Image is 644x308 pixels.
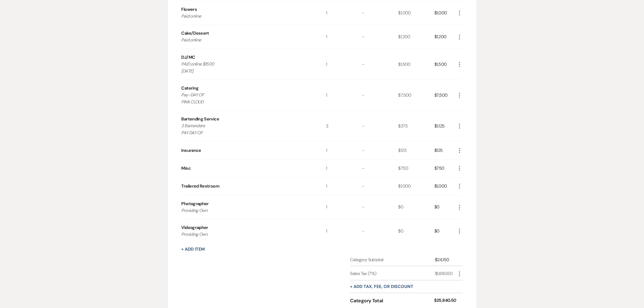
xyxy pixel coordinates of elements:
[326,49,362,80] div: 1
[326,111,362,141] div: 3
[398,80,435,110] div: $7,500
[434,111,456,141] div: $1,125
[362,195,398,219] div: -
[326,178,362,195] div: 1
[362,25,398,49] div: -
[362,178,398,195] div: -
[398,178,435,195] div: $1,000
[181,122,312,136] p: 3 Bartenders PAY DAY OF
[434,160,456,177] div: $750
[350,257,435,263] div: Category Subtotal
[398,1,435,25] div: $1,000
[181,183,219,189] div: Trailered Restroom
[181,54,195,61] div: DJ/MC
[434,80,456,110] div: $7,500
[181,201,209,207] div: Photographer
[435,270,456,277] div: $1,690.50
[362,111,398,141] div: -
[434,178,456,195] div: $1,000
[350,284,414,289] button: + Add tax, fee, or discount
[350,297,434,304] div: Category Total
[326,25,362,49] div: 1
[362,142,398,159] div: -
[398,142,435,159] div: $125
[434,219,456,243] div: $0
[181,207,312,214] p: Providing Own
[434,1,456,25] div: $1,000
[181,231,312,238] p: Providing Own
[181,37,312,44] p: Paid online
[326,160,362,177] div: 1
[350,270,435,277] div: Sales Tax (7%)
[398,111,435,141] div: $375
[398,219,435,243] div: $0
[434,297,456,304] div: $25,840.50
[398,25,435,49] div: $1,200
[434,49,456,80] div: $1,500
[326,1,362,25] div: 1
[181,91,312,105] p: Pay-DAY OF PINK CLOUD
[181,6,197,13] div: Flowers
[181,165,191,172] div: Misc
[398,160,435,177] div: $750
[362,49,398,80] div: -
[181,85,199,91] div: Catering
[181,116,219,122] div: Bartending Service
[362,1,398,25] div: -
[326,195,362,219] div: 1
[362,160,398,177] div: -
[326,80,362,110] div: 1
[326,142,362,159] div: 1
[181,224,208,231] div: Videographer
[435,257,456,263] div: $24,150
[434,25,456,49] div: $1,200
[362,219,398,243] div: -
[181,247,205,251] button: + Add Item
[326,219,362,243] div: 1
[181,61,312,74] p: PAID online $1500 [DATE]
[398,49,435,80] div: $1,500
[434,195,456,219] div: $0
[362,80,398,110] div: -
[181,30,209,37] div: Cake/Dessert
[181,13,312,20] p: Paid online
[398,195,435,219] div: $0
[434,142,456,159] div: $125
[181,147,201,154] div: Insurance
